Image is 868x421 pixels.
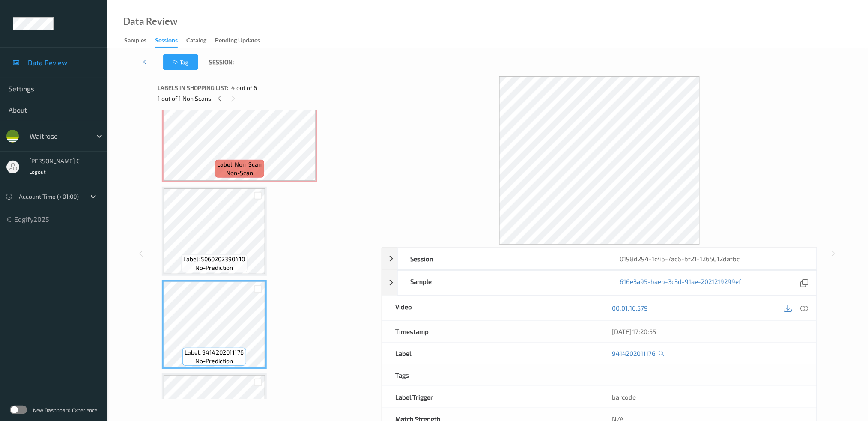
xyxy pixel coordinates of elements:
[123,17,177,26] div: Data Review
[158,84,228,92] span: Labels in shopping list:
[124,35,155,47] a: Samples
[196,357,233,365] span: no-prediction
[185,348,244,357] span: Label: 9414202011176
[215,35,268,47] a: Pending Updates
[184,255,245,263] span: Label: 5060202390410
[382,321,600,342] div: Timestamp
[231,84,257,92] span: 4 out of 6
[215,36,260,47] div: Pending Updates
[620,277,742,289] a: 616e3a95-baeb-3c3d-91ae-2021219299ef
[607,248,817,269] div: 0198d294-1c46-7ac6-bf21-1265012dafbc
[398,248,607,269] div: Session
[155,35,186,48] a: Sessions
[398,271,607,295] div: Sample
[226,169,253,177] span: non-scan
[382,270,817,296] div: Sample616e3a95-baeb-3c3d-91ae-2021219299ef
[186,35,215,47] a: Catalog
[612,304,648,312] a: 00:01:16.579
[382,364,600,386] div: Tags
[612,349,656,358] a: 9414202011176
[600,386,817,408] div: barcode
[186,36,206,47] div: Catalog
[612,327,804,336] div: [DATE] 17:20:55
[124,36,146,47] div: Samples
[382,386,600,408] div: Label Trigger
[163,54,198,70] button: Tag
[155,36,178,48] div: Sessions
[218,160,262,169] span: Label: Non-Scan
[158,93,376,104] div: 1 out of 1 Non Scans
[196,263,233,272] span: no-prediction
[382,248,817,270] div: Session0198d294-1c46-7ac6-bf21-1265012dafbc
[382,296,600,320] div: Video
[209,58,234,66] span: Session:
[382,343,600,364] div: Label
